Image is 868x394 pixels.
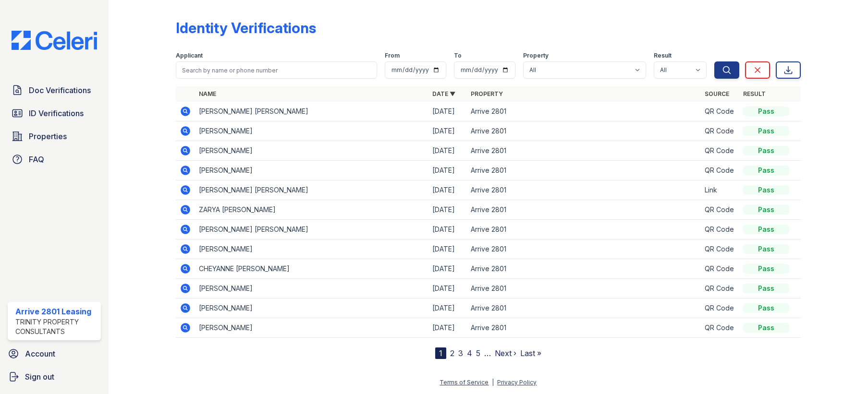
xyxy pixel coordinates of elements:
td: Arrive 2801 [467,220,700,239]
td: QR Code [701,102,739,121]
td: [PERSON_NAME] [195,161,428,180]
a: 3 [458,348,463,358]
a: Sign out [4,367,105,386]
a: Date ▼ [432,90,455,97]
td: QR Code [701,200,739,220]
label: From [385,52,400,60]
td: [PERSON_NAME] [195,279,428,298]
div: Pass [743,225,789,234]
td: [PERSON_NAME] [195,318,428,338]
td: Arrive 2801 [467,298,700,318]
img: CE_Logo_Blue-a8612792a0a2168367f1c8372b55b34899dd931a85d93a1a3d3e32e68fde9ad4.png [4,31,105,50]
td: [PERSON_NAME] [195,121,428,141]
a: Properties [8,127,101,146]
span: Sign out [25,371,54,382]
td: QR Code [701,298,739,318]
div: Trinity Property Consultants [15,317,97,336]
td: QR Code [701,259,739,279]
span: Account [25,348,55,359]
td: QR Code [701,318,739,338]
td: Arrive 2801 [467,318,700,338]
td: [PERSON_NAME] [195,141,428,161]
a: FAQ [8,150,101,169]
span: … [484,347,491,359]
td: Link [701,180,739,200]
a: Account [4,344,105,363]
td: [DATE] [428,279,467,298]
td: [DATE] [428,102,467,121]
td: QR Code [701,161,739,180]
div: Pass [743,126,789,136]
td: [DATE] [428,259,467,279]
td: Arrive 2801 [467,141,700,161]
a: Privacy Policy [497,379,537,386]
td: [PERSON_NAME] [PERSON_NAME] [195,220,428,239]
td: [PERSON_NAME] [PERSON_NAME] [195,180,428,200]
div: Arrive 2801 Leasing [15,306,97,317]
a: Doc Verifications [8,81,101,100]
td: QR Code [701,279,739,298]
div: Pass [743,323,789,333]
div: | [492,379,494,386]
input: Search by name or phone number [176,61,377,79]
td: Arrive 2801 [467,200,700,220]
a: Result [743,90,766,97]
td: [DATE] [428,161,467,180]
a: Next › [495,348,516,358]
td: ZARYA [PERSON_NAME] [195,200,428,220]
td: QR Code [701,141,739,161]
td: [DATE] [428,121,467,141]
td: Arrive 2801 [467,259,700,279]
td: [DATE] [428,239,467,259]
td: Arrive 2801 [467,279,700,298]
a: Name [199,90,216,97]
a: Property [471,90,503,97]
td: Arrive 2801 [467,102,700,121]
td: QR Code [701,239,739,259]
span: Properties [29,131,67,142]
td: [DATE] [428,318,467,338]
a: 2 [450,348,454,358]
a: Terms of Service [440,379,489,386]
span: ID Verifications [29,107,84,119]
div: Pass [743,244,789,254]
td: QR Code [701,121,739,141]
td: Arrive 2801 [467,161,700,180]
a: Last » [520,348,541,358]
td: [DATE] [428,200,467,220]
div: Pass [743,146,789,155]
td: [DATE] [428,298,467,318]
td: [PERSON_NAME] [195,298,428,318]
div: Pass [743,205,789,215]
td: [DATE] [428,220,467,239]
td: Arrive 2801 [467,239,700,259]
span: FAQ [29,154,44,165]
a: 5 [476,348,480,358]
span: Doc Verifications [29,84,91,96]
div: Pass [743,107,789,116]
div: Pass [743,166,789,175]
div: Pass [743,284,789,293]
label: Property [523,52,549,60]
a: 4 [467,348,472,358]
div: Pass [743,185,789,195]
td: Arrive 2801 [467,121,700,141]
div: 1 [435,347,446,359]
label: Applicant [176,52,203,60]
td: [DATE] [428,180,467,200]
td: [PERSON_NAME] [195,239,428,259]
td: [DATE] [428,141,467,161]
a: Source [705,90,729,97]
td: Arrive 2801 [467,180,700,200]
td: QR Code [701,220,739,239]
div: Pass [743,264,789,274]
label: Result [654,52,672,60]
div: Pass [743,303,789,313]
label: To [454,52,462,60]
td: CHEYANNE [PERSON_NAME] [195,259,428,279]
td: [PERSON_NAME] [PERSON_NAME] [195,102,428,121]
a: ID Verifications [8,104,101,123]
div: Identity Verifications [176,19,316,36]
